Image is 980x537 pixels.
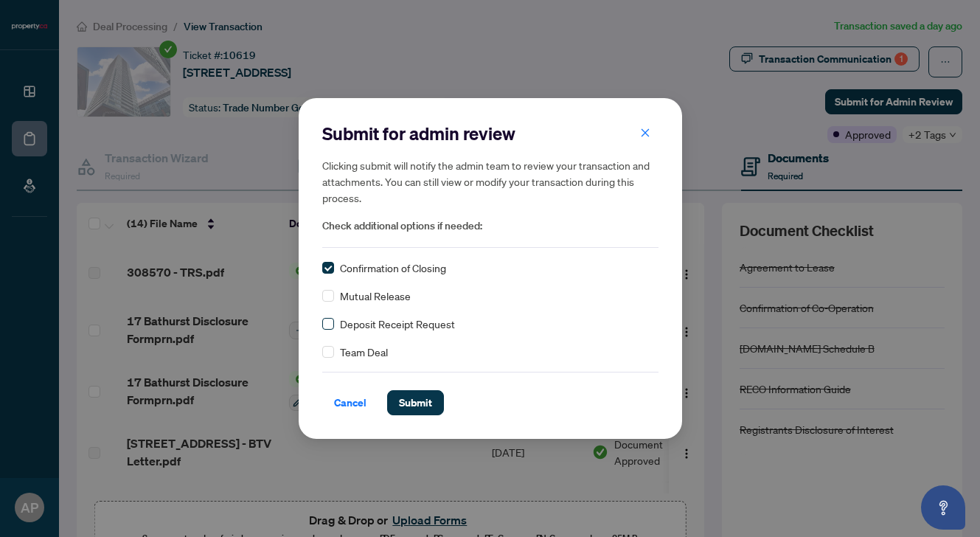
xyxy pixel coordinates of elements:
span: Cancel [334,391,366,415]
h2: Submit for admin review [322,122,658,145]
span: Team Deal [340,344,388,360]
span: Check additional options if needed: [322,218,658,235]
h5: Clicking submit will notify the admin team to review your transaction and attachments. You can st... [322,157,658,206]
button: Cancel [322,390,378,415]
button: Submit [387,390,444,415]
span: Submit [399,391,432,415]
button: Open asap [921,485,965,530]
span: Confirmation of Closing [340,260,446,276]
span: close [640,128,650,138]
span: Mutual Release [340,288,411,304]
span: Deposit Receipt Request [340,316,455,332]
